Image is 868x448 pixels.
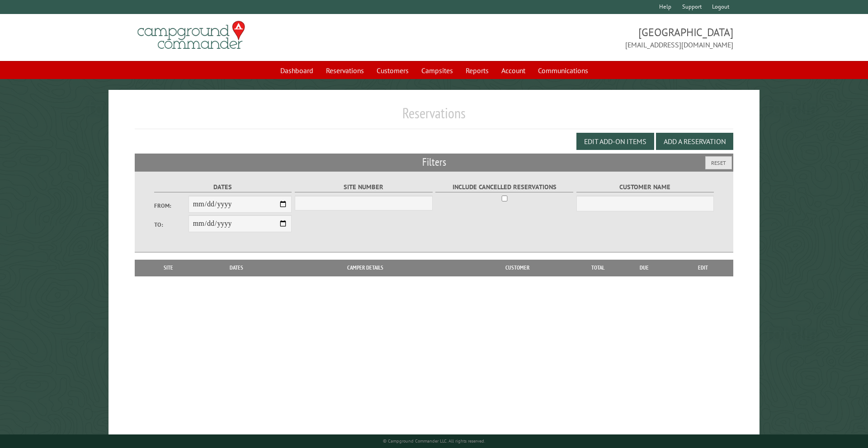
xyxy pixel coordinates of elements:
[435,182,573,192] label: Include Cancelled Reservations
[580,260,616,276] th: Total
[154,182,292,192] label: Dates
[496,62,531,79] a: Account
[705,156,732,169] button: Reset
[576,182,714,192] label: Customer Name
[455,260,580,276] th: Customer
[460,62,494,79] a: Reports
[321,62,369,79] a: Reservations
[139,260,198,276] th: Site
[275,62,319,79] a: Dashboard
[416,62,458,79] a: Campsites
[616,260,673,276] th: Due
[275,260,455,276] th: Camper Details
[673,260,734,276] th: Edit
[135,104,734,129] h1: Reservations
[135,18,248,53] img: Campground Commander
[135,154,734,171] h2: Filters
[371,62,414,79] a: Customers
[576,133,654,150] button: Edit Add-on Items
[383,438,485,444] small: © Campground Commander LLC. All rights reserved.
[295,182,433,192] label: Site Number
[198,260,275,276] th: Dates
[656,133,733,150] button: Add a Reservation
[434,25,733,50] span: [GEOGRAPHIC_DATA] [EMAIL_ADDRESS][DOMAIN_NAME]
[154,201,189,210] label: From:
[533,62,594,79] a: Communications
[154,220,189,229] label: To:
